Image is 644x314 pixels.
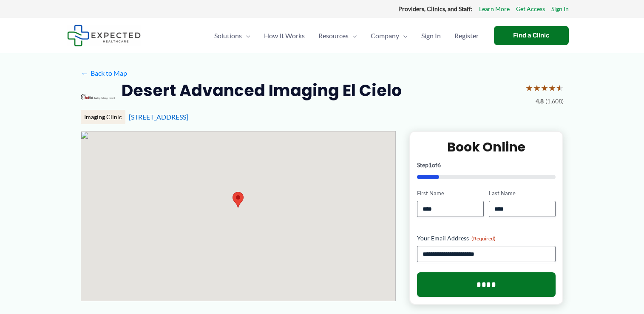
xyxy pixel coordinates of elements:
[556,80,564,96] span: ★
[417,139,556,155] h2: Book Online
[257,21,312,51] a: How It Works
[428,161,432,168] span: 1
[479,3,510,14] a: Learn More
[364,21,414,51] a: CompanyMenu Toggle
[489,189,556,197] label: Last Name
[417,234,556,243] label: Your Email Address
[81,110,125,124] div: Imaging Clinic
[421,21,441,51] span: Sign In
[448,21,485,51] a: Register
[417,162,556,168] p: Step of
[318,21,349,51] span: Resources
[494,26,569,45] a: Find a Clinic
[437,161,441,168] span: 6
[349,21,357,51] span: Menu Toggle
[81,69,89,77] span: ←
[414,21,448,51] a: Sign In
[242,21,250,51] span: Menu Toggle
[398,5,473,12] strong: Providers, Clinics, and Staff:
[525,80,533,96] span: ★
[471,235,496,242] span: (Required)
[129,113,188,121] a: [STREET_ADDRESS]
[371,21,399,51] span: Company
[264,21,305,51] span: How It Works
[122,80,402,101] h2: Desert Advanced Imaging El Cielo
[536,96,544,107] span: 4.8
[417,189,484,197] label: First Name
[81,67,127,80] a: ←Back to Map
[399,21,408,51] span: Menu Toggle
[551,3,569,14] a: Sign In
[545,96,564,107] span: (1,608)
[214,21,242,51] span: Solutions
[454,21,479,51] span: Register
[533,80,541,96] span: ★
[67,25,141,46] img: Expected Healthcare Logo - side, dark font, small
[207,21,257,51] a: SolutionsMenu Toggle
[312,21,364,51] a: ResourcesMenu Toggle
[516,3,545,14] a: Get Access
[541,80,548,96] span: ★
[207,21,485,51] nav: Primary Site Navigation
[548,80,556,96] span: ★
